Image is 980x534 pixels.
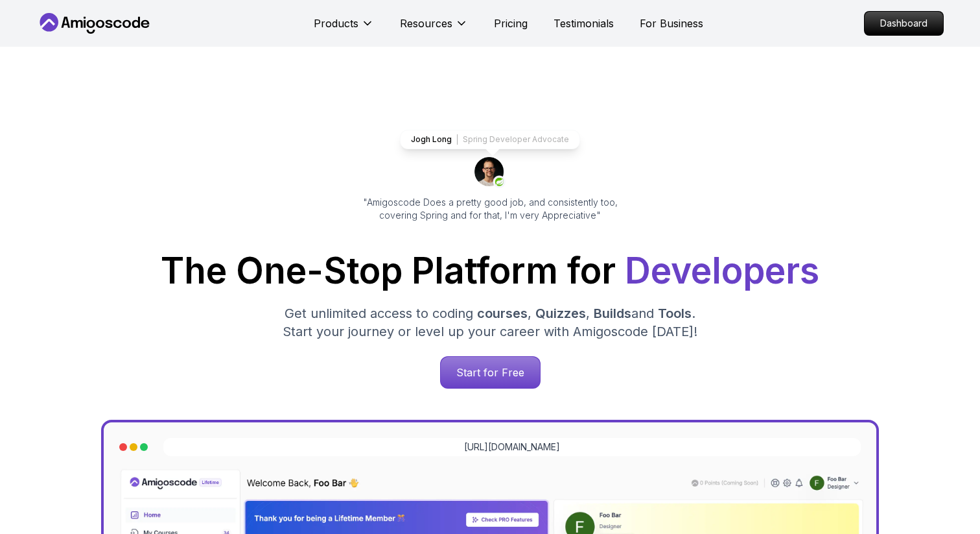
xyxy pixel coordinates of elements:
[272,304,708,341] p: Get unlimited access to coding , , and . Start your journey or level up your career with Amigosco...
[865,12,943,35] p: Dashboard
[47,253,933,289] h1: The One-Stop Platform for
[463,134,569,145] p: Spring Developer Advocate
[314,16,374,42] button: Products
[554,16,614,31] a: Testimonials
[640,16,703,31] a: For Business
[411,134,452,145] p: Jogh Long
[594,306,631,321] span: Builds
[900,453,980,515] iframe: chat widget
[400,16,468,42] button: Resources
[658,306,692,321] span: Tools
[494,16,528,31] a: Pricing
[864,11,944,36] a: Dashboard
[464,441,560,454] a: [URL][DOMAIN_NAME]
[441,357,540,388] p: Start for Free
[440,356,541,389] a: Start for Free
[535,306,586,321] span: Quizzes
[474,157,506,188] img: josh long
[314,16,358,31] p: Products
[400,16,452,31] p: Resources
[477,306,528,321] span: courses
[625,249,819,292] span: Developers
[345,196,635,222] p: "Amigoscode Does a pretty good job, and consistently too, covering Spring and for that, I'm very ...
